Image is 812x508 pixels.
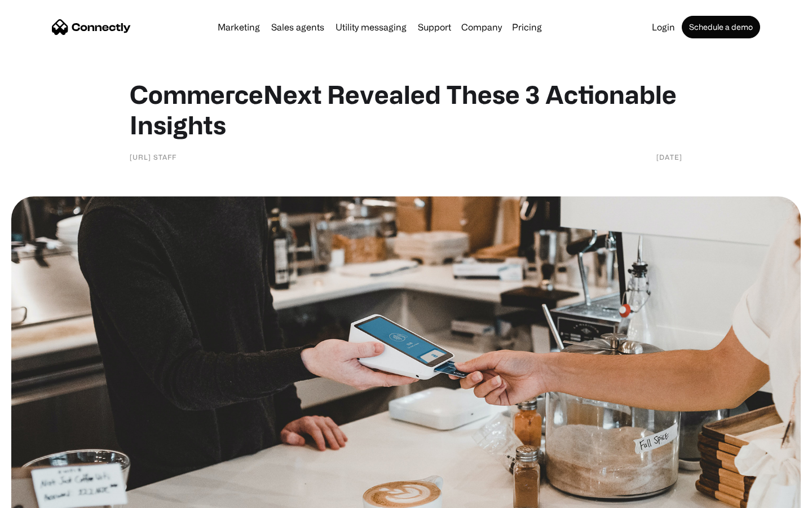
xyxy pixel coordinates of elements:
[507,23,546,32] a: Pricing
[23,488,68,504] ul: Language list
[656,151,682,163] div: [DATE]
[130,79,682,140] h1: CommerceNext Revealed These 3 Actionable Insights
[11,488,68,504] aside: Language selected: English
[267,23,329,32] a: Sales agents
[461,19,502,35] div: Company
[130,151,176,163] div: [URL] Staff
[413,23,456,32] a: Support
[213,23,264,32] a: Marketing
[647,23,679,32] a: Login
[331,23,411,32] a: Utility messaging
[682,16,760,38] a: Schedule a demo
